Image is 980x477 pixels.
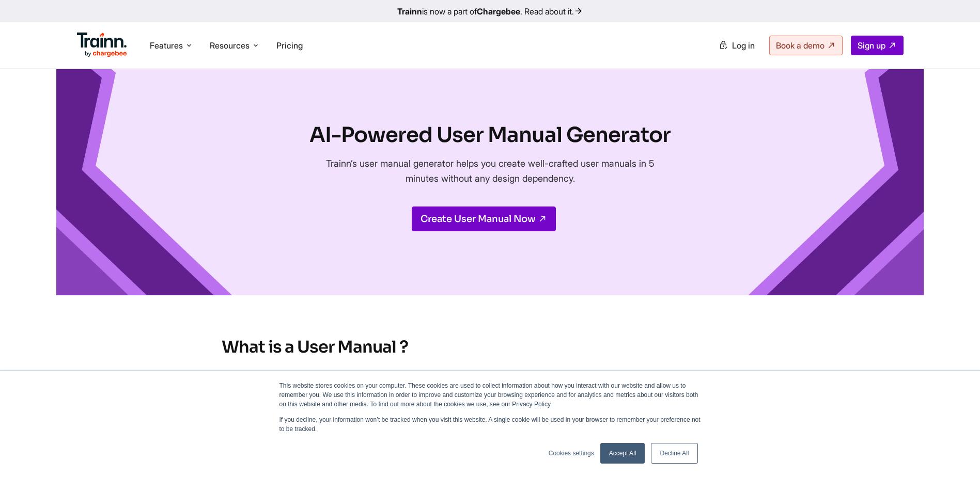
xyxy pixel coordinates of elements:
[397,6,422,17] b: Trainn
[477,6,520,17] b: Chargebee
[732,40,755,51] span: Log in
[776,40,825,51] span: Book a demo
[222,337,759,358] h2: What is a User Manual ?
[276,40,303,51] a: Pricing
[712,36,761,55] a: Log in
[309,121,671,150] h1: AI-Powered User Manual Generator
[769,36,843,55] a: Book a demo
[600,443,645,464] a: Accept All
[549,449,594,458] a: Cookies settings
[279,415,701,434] p: If you decline, your information won’t be tracked when you visit this website. A single cookie wi...
[150,40,183,51] span: Features
[317,156,663,186] p: Trainn’s user manual generator helps you create well-crafted user manuals in 5 minutes without an...
[210,40,250,51] span: Resources
[651,443,697,464] a: Decline All
[928,427,980,477] iframe: Chat Widget
[851,36,904,55] a: Sign up
[412,206,556,231] a: Create User Manual Now
[858,40,885,51] span: Sign up
[77,33,128,57] img: Trainn Logo
[279,381,701,409] p: This website stores cookies on your computer. These cookies are used to collect information about...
